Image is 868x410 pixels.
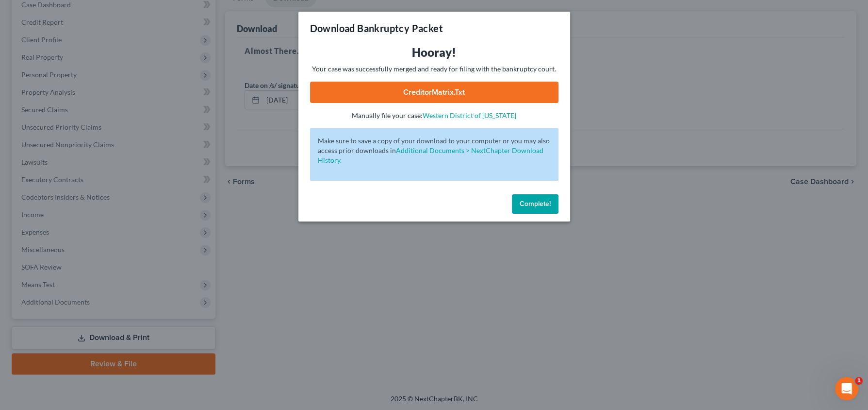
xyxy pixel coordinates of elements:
[835,377,858,400] iframe: Intercom live chat
[318,136,551,165] p: Make sure to save a copy of your download to your computer or you may also access prior downloads in
[520,200,551,208] span: Complete!
[512,194,558,214] button: Complete!
[310,64,558,74] p: Your case was successfully merged and ready for filing with the bankruptcy court.
[310,82,558,103] a: CreditorMatrix.txt
[310,21,443,35] h3: Download Bankruptcy Packet
[423,111,516,120] a: Western District of [US_STATE]
[855,377,863,385] span: 1
[310,111,558,120] p: Manually file your case:
[318,146,543,164] a: Additional Documents > NextChapter Download History.
[310,45,558,60] h3: Hooray!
